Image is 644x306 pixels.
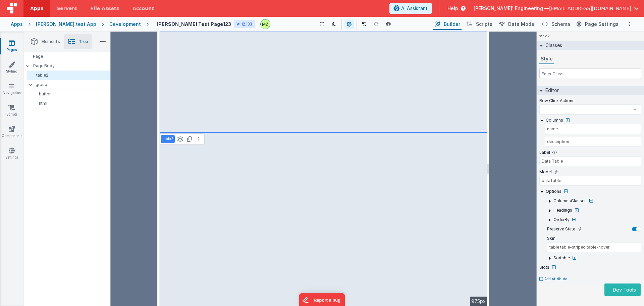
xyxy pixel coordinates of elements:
div: [PERSON_NAME] test App [36,21,96,28]
span: Builder [444,21,460,28]
input: Enter Class... [539,68,641,79]
span: Elements [42,39,60,44]
p: Page Body [33,63,110,69]
label: Preserve State [547,226,575,232]
div: 975px [470,297,487,306]
span: Page Settings [585,21,619,28]
span: Apps [30,5,43,12]
button: Data Model [496,18,537,30]
div: Page [24,52,110,61]
p: table2 [162,136,173,142]
label: Headings [553,208,572,213]
span: Help [447,5,458,12]
button: Schema [540,18,572,30]
span: [PERSON_NAME]' Engineering — [474,5,549,12]
label: Skin [547,236,555,241]
span: [EMAIL_ADDRESS][DOMAIN_NAME] [549,5,631,12]
button: Page Settings [574,18,620,30]
button: Style [539,54,554,64]
label: Columns [546,118,563,123]
label: ColumnsClasses [553,198,587,204]
label: OrderBy [553,217,570,222]
button: Scripts [464,18,494,30]
label: Slots [539,265,549,270]
button: Dev Tools [604,283,641,296]
span: Schema [551,21,570,28]
span: Tree [79,39,88,44]
button: Add Attribute [539,276,641,282]
span: Data Model [508,21,536,28]
h4: table2 [537,32,552,41]
button: Options [625,20,633,28]
p: group [36,81,110,88]
div: Development [109,21,141,28]
span: File Assets [91,5,119,12]
label: Row Click Actions [539,98,575,103]
label: Model [539,169,552,175]
button: [PERSON_NAME]' Engineering — [EMAIL_ADDRESS][DOMAIN_NAME] [474,5,639,12]
h2: Editor [543,86,559,95]
p: button [32,91,110,97]
span: Scripts [476,21,492,28]
h2: Classes [543,41,562,50]
img: e6f0a7b3287e646a671e5b5b3f58e766 [261,19,270,29]
div: V: 12.133 [234,20,255,28]
button: Builder [433,18,462,30]
p: html [32,101,110,106]
span: Servers [57,5,77,12]
button: AI Assistant [389,3,432,14]
h4: [PERSON_NAME] Test Page123 [157,21,231,27]
span: AI Assistant [401,5,428,12]
div: Apps [11,21,23,28]
p: Add Attribute [544,276,567,282]
p: table2 [30,73,110,78]
label: Sortable [553,255,570,261]
div: --> [160,32,487,306]
label: Options [546,189,561,194]
label: Label [539,150,550,155]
